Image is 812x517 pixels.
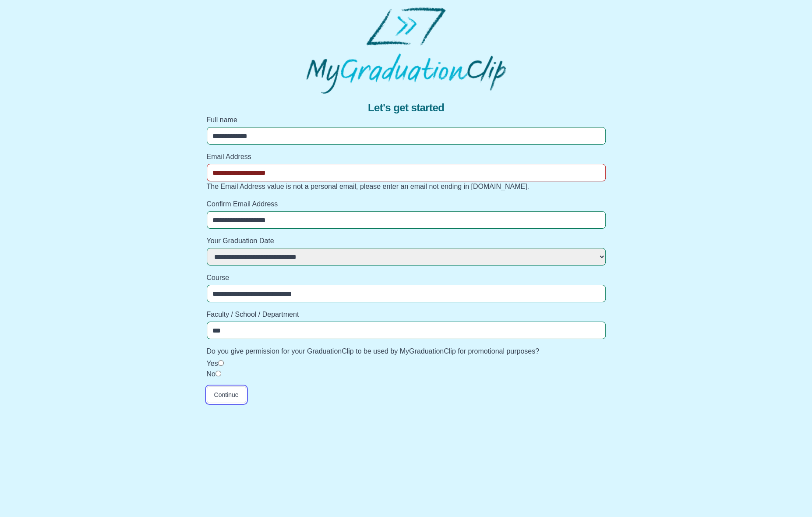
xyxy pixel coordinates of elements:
[306,7,506,94] img: MyGraduationClip
[368,101,444,115] span: Let's get started
[207,152,606,162] label: Email Address
[207,236,606,246] label: Your Graduation Date
[207,199,606,209] label: Confirm Email Address
[207,360,218,367] label: Yes
[207,370,215,378] label: No
[207,183,529,190] span: The Email Address value is not a personal email, please enter an email not ending in [DOMAIN_NAME].
[207,346,606,357] label: Do you give permission for your GraduationClip to be used by MyGraduationClip for promotional pur...
[207,273,606,283] label: Course
[207,309,606,320] label: Faculty / School / Department
[207,115,606,125] label: Full name
[207,386,246,403] button: Continue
